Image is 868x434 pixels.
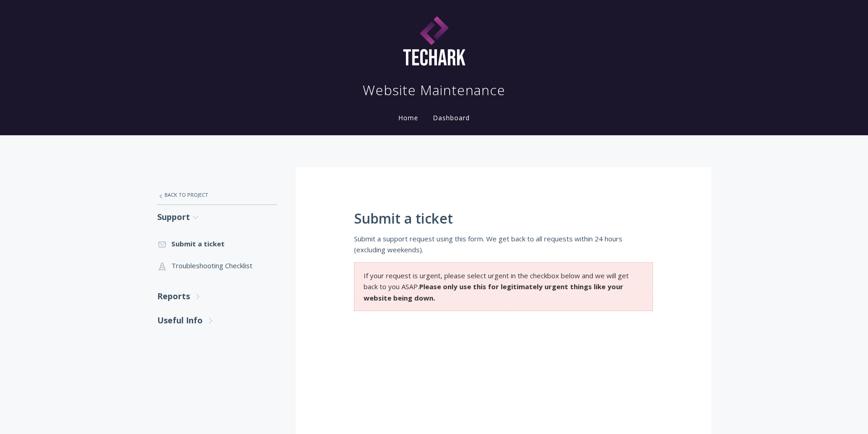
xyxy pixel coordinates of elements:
[363,81,505,99] h1: Website Maintenance
[157,284,277,308] a: Reports
[396,113,420,122] a: Home
[157,233,277,255] a: Submit a ticket
[157,205,277,229] a: Support
[354,233,653,255] p: Submit a support request using this form. We get back to all requests within 24 hours (excluding ...
[354,211,653,226] h1: Submit a ticket
[364,282,623,302] strong: Please only use this for legitimately urgent things like your website being down.
[354,262,653,311] section: If your request is urgent, please select urgent in the checkbox below and we will get back to you...
[157,308,277,332] a: Useful Info
[431,113,472,122] a: Dashboard
[157,185,277,204] a: Back to Project
[157,255,277,276] a: Troubleshooting Checklist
